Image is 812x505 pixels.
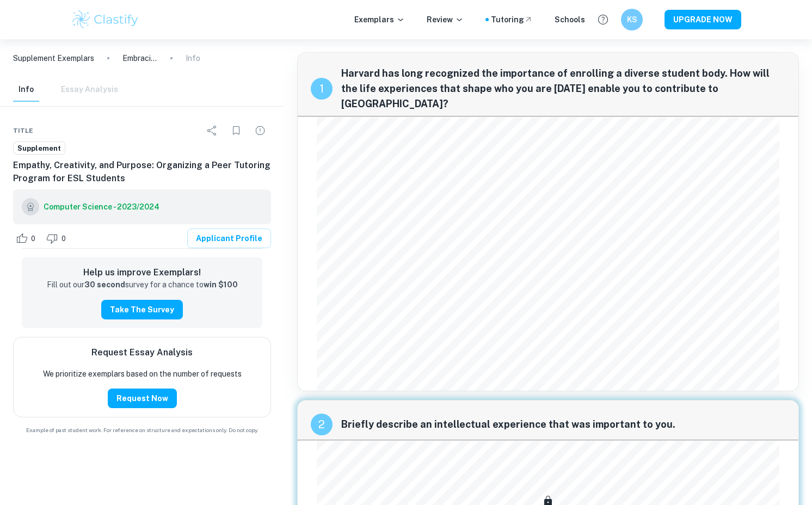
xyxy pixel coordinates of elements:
h6: Computer Science - 2023/2024 [44,201,159,213]
p: Embracing Diversity: My Life Experiences and Contribution to [GEOGRAPHIC_DATA] [122,52,157,64]
div: Bookmark [225,120,247,141]
div: recipe [311,78,333,100]
span: Harvard has long recognized the importance of enrolling a diverse student body. How will the life... [341,66,785,112]
a: Tutoring [491,14,533,26]
h6: Help us improve Exemplars! [30,266,254,279]
span: 0 [25,233,41,244]
span: Supplement [14,143,65,154]
h6: Request Essay Analysis [91,346,193,359]
button: Info [13,78,39,102]
p: Review [427,14,464,26]
a: Applicant Profile [187,229,271,248]
div: Like [13,230,41,247]
div: Report issue [249,120,271,141]
h6: Empathy, Creativity, and Purpose: Organizing a Peer Tutoring Program for ESL Students [13,159,271,185]
button: Help and Feedback [594,10,612,29]
button: UPGRADE NOW [665,10,741,29]
button: KS [621,9,643,30]
div: Dislike [44,230,72,247]
strong: 30 second [84,280,125,289]
span: Example of past student work. For reference on structure and expectations only. Do not copy. [13,426,271,434]
div: recipe [311,414,333,435]
a: Computer Science - 2023/2024 [44,198,159,215]
span: Title [13,126,33,136]
a: Supplement Exemplars [13,52,94,64]
button: Request Now [108,389,177,408]
p: Info [186,52,200,64]
div: Share [201,120,223,141]
span: 0 [56,233,72,244]
a: Schools [555,14,585,26]
p: Exemplars [354,14,405,26]
button: Take the Survey [101,300,183,319]
img: Clastify logo [71,9,140,30]
a: Supplement [13,141,65,155]
h6: KS [626,14,638,26]
p: Fill out our survey for a chance to [47,279,238,291]
strong: win $100 [204,280,238,289]
p: We prioritize exemplars based on the number of requests [43,368,242,380]
span: Briefly describe an intellectual experience that was important to you. [341,417,785,432]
